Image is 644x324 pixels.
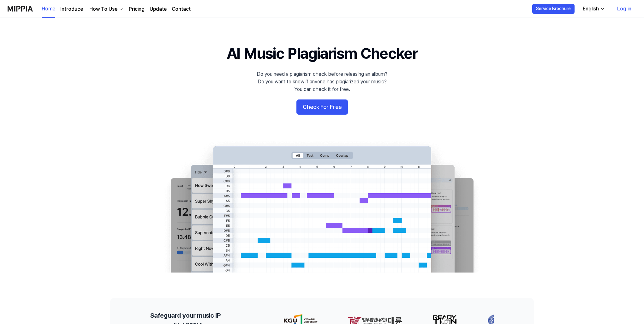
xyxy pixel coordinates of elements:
a: Pricing [129,5,145,13]
div: English [581,5,600,13]
button: English [578,3,609,15]
h1: AI Music Plagiarism Checker [227,43,418,64]
button: Service Brochure [532,4,575,14]
div: Do you need a plagiarism check before releasing an album? Do you want to know if anyone has plagi... [257,70,387,93]
div: How To Use [88,5,119,13]
a: Update [150,5,167,13]
button: Check For Free [296,99,348,115]
a: Contact [172,5,191,13]
button: How To Use [88,5,124,13]
img: main Image [158,140,486,273]
a: Home [42,0,55,18]
a: Introduce [60,5,83,13]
